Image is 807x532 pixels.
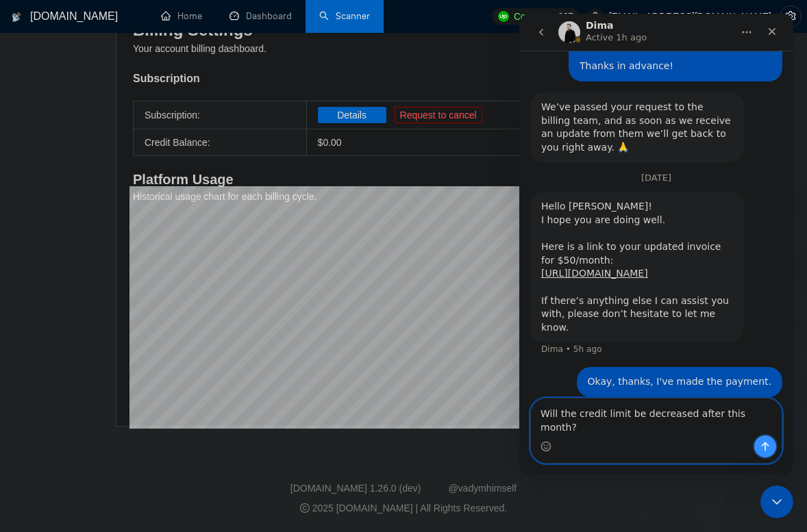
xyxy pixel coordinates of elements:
[400,107,477,123] span: Request to cancel
[760,485,793,518] iframe: Intercom live chat
[319,10,370,22] a: searchScanner
[11,501,796,516] div: 2025 [DOMAIN_NAME] | All Rights Reserved.
[780,11,802,22] a: setting
[229,10,292,22] a: dashboardDashboard
[318,107,386,123] button: Details
[558,9,573,24] span: 667
[161,10,202,22] a: homeHome
[498,11,509,22] img: upwork-logo.png
[133,70,674,87] div: Subscription
[519,14,793,474] iframe: Intercom live chat
[780,11,801,22] span: setting
[337,107,367,123] span: Details
[145,110,200,121] span: Subscription:
[133,170,674,189] h4: Platform Usage
[780,5,802,27] button: setting
[300,503,310,513] span: copyright
[145,137,210,148] span: Credit Balance:
[12,6,21,28] img: logo
[318,137,342,148] span: $ 0.00
[514,9,555,24] span: Connects:
[290,483,421,494] a: [DOMAIN_NAME] 1.26.0 (dev)
[395,107,482,123] button: Request to cancel
[448,483,517,494] a: @vadymhimself
[133,43,266,54] span: Your account billing dashboard.
[591,12,600,21] span: user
